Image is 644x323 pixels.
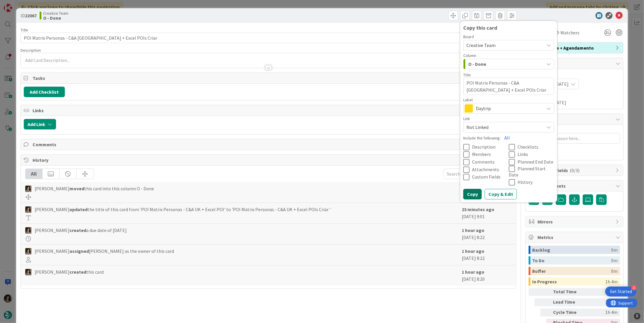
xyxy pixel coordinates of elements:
[552,99,566,106] span: [DATE]
[12,1,27,8] span: Support
[463,35,474,39] span: Board
[35,185,154,192] span: [PERSON_NAME] this card into this column O - Done
[33,107,506,114] span: Links
[21,27,28,33] label: Title
[472,159,495,165] span: Comments
[509,159,554,166] button: Planned End Date
[509,144,554,151] button: Checklists
[537,167,613,174] span: Custom Fields
[21,33,516,43] input: type card name here...
[462,269,484,275] b: 1 hour ago
[468,60,486,68] span: O - Done
[518,144,538,149] span: Checklists
[560,29,579,36] span: Watchers
[463,166,509,173] button: Attachments
[462,227,512,241] div: [DATE] 8:22
[43,11,68,16] span: Creative Team
[605,287,637,297] div: Open Get Started checklist, remaining modules: 4
[462,268,512,282] div: [DATE] 8:20
[472,151,491,157] span: Members
[611,267,618,275] div: 0m
[25,206,32,213] img: MS
[463,78,554,95] textarea: POI Matrix Personas - C&A [GEOGRAPHIC_DATA] + Excel POIs Criar
[570,167,579,173] span: ( 0/3 )
[611,256,618,265] div: 0m
[70,206,87,212] b: updated
[509,166,554,177] button: Planned Start Date
[588,298,618,306] div: 1h 4m
[463,135,501,141] label: Include the following:
[463,117,470,121] span: Link
[463,53,476,58] span: Column
[532,246,611,254] div: Backlog
[25,269,32,275] img: MS
[463,159,509,166] button: Comments
[631,285,637,290] div: 4
[553,288,585,296] div: Total Time
[24,119,56,129] button: Add Link
[588,288,618,296] div: 1h 4m
[532,256,611,265] div: To Do
[509,152,554,158] button: Links
[26,169,43,179] div: All
[518,151,528,157] span: Links
[33,141,506,148] span: Comments
[532,277,605,286] div: In Progress
[70,186,84,191] b: moved
[518,179,533,185] span: History
[537,116,613,123] span: Block
[518,159,553,165] span: Planned End Date
[462,248,484,254] b: 1 hour ago
[463,98,473,102] span: Label
[70,248,89,254] b: assigned
[605,277,618,286] div: 1h 4m
[43,16,68,20] b: O - Done
[553,298,585,306] div: Lead Time
[466,42,496,48] span: Creative Team
[35,268,104,275] span: [PERSON_NAME] this card
[509,166,546,178] span: Planned Start Date
[537,44,613,51] span: NL - Teste + Agendamento
[463,174,509,181] button: Custom Fields
[466,123,541,131] span: Not Linked
[611,246,618,254] div: 0m
[35,248,174,255] span: [PERSON_NAME] [PERSON_NAME] as the owner of this card
[537,60,613,67] span: Dates
[35,227,127,234] span: [PERSON_NAME] a due date of [DATE]
[529,92,620,98] span: Actual Dates
[463,59,554,69] button: O - Done
[485,189,517,199] button: Copy & Edit
[610,289,632,295] div: Get Started
[537,218,613,225] span: Mirrors
[462,206,494,212] b: 23 minutes ago
[462,248,512,262] div: [DATE] 8:22
[463,152,509,158] button: Members
[472,174,501,180] span: Custom Fields
[33,157,506,164] span: History
[21,48,41,53] span: Description
[588,309,618,317] div: 1h 4m
[537,234,613,241] span: Metrics
[472,144,496,149] span: Description
[501,132,514,143] button: All
[463,72,471,78] label: Title
[555,80,569,88] span: [DATE]
[35,206,331,213] span: [PERSON_NAME] the title of this card from 'POI Matrix Personas - C&A UK + Excel POI' to 'POI Matr...
[463,24,554,32] div: Copy this card
[462,206,512,221] div: [DATE] 9:01
[70,227,86,233] b: created
[509,179,554,186] button: History
[21,12,37,19] span: ID
[25,227,32,234] img: MS
[476,104,541,112] span: Daytrip
[553,309,585,317] div: Cycle Time
[463,189,482,199] button: Copy
[537,182,613,189] span: Attachments
[472,166,499,172] span: Attachments
[70,269,86,275] b: created
[532,267,611,275] div: Buffer
[25,186,32,192] img: MS
[25,13,37,18] b: 22067
[24,87,65,97] button: Add Checklist
[25,248,32,255] img: MS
